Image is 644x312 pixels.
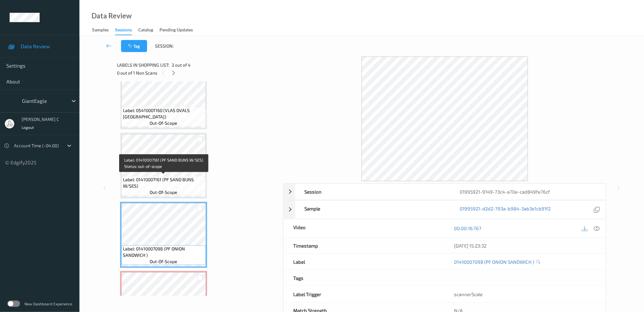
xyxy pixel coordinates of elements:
[138,27,153,35] div: Catalog
[284,270,445,286] div: Tags
[172,62,191,68] span: 3 out of 4
[454,225,482,231] a: 00:00:16.767
[284,254,445,270] div: Label
[115,27,132,35] div: Sessions
[284,219,445,237] div: Video
[123,176,204,189] span: Label: 01410007161 (PF SAND BUNS W/SES)
[284,286,445,302] div: Label Trigger
[155,43,173,49] span: Session:
[138,26,159,35] a: Catalog
[115,26,138,35] a: Sessions
[295,201,451,219] div: Sample
[159,27,193,35] div: Pending Updates
[295,184,451,200] div: Session
[117,62,169,68] span: Labels in shopping list:
[451,184,606,200] div: 01995921-9149-73c4-a70e-cad849fe76cf
[123,246,204,258] span: Label: 01410007098 (PF ONION SANDWICH )
[150,258,178,265] span: out-of-scope
[117,69,279,77] div: 0 out of 1 Non Scans
[150,120,178,126] span: out-of-scope
[92,27,109,35] div: Samples
[445,286,606,302] div: scannerScale
[283,183,606,200] div: Session01995921-9149-73c4-a70e-cad849fe76cf
[284,238,445,254] div: Timestamp
[121,40,147,52] button: Tag
[123,107,204,120] span: Label: 05410001160 (VLAS OVALS [GEOGRAPHIC_DATA])
[460,205,551,214] a: 01995921-d2d2-793a-b984-3ab3e1cb91f2
[159,26,199,35] a: Pending Updates
[283,200,606,219] div: Sample01995921-d2d2-793a-b984-3ab3e1cb91f2
[454,259,534,265] a: 01410007098 (PF ONION SANDWICH )
[92,26,115,35] a: Samples
[92,13,132,19] div: Data Review
[150,189,178,196] span: out-of-scope
[454,242,596,249] div: [DATE] 15:23:32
